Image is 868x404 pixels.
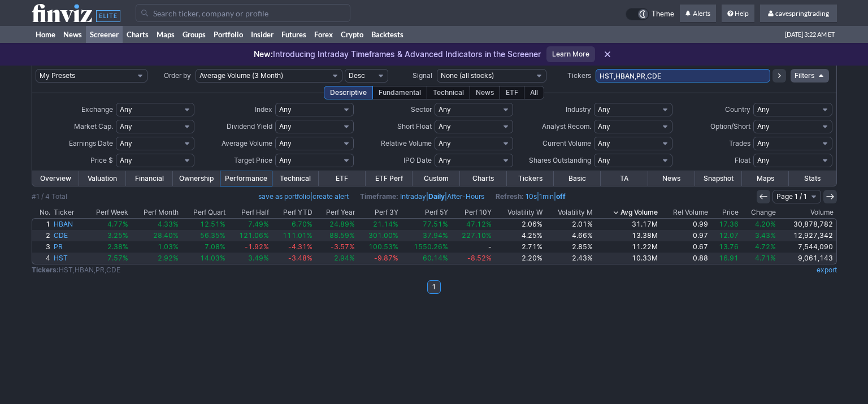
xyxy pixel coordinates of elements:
span: 111.01% [283,231,313,240]
span: Theme [652,8,674,20]
a: Charts [123,26,153,43]
a: Valuation [79,171,126,186]
span: 1.03% [158,242,179,251]
a: Snapshot [695,171,742,186]
a: Screener [86,26,123,43]
a: ETF [319,171,366,186]
a: Help [722,5,754,23]
b: Refresh: [496,192,524,201]
span: Shares Outstanding [529,156,591,164]
span: -4.31% [288,242,313,251]
a: 12.51% [180,219,227,230]
span: 3.49% [248,254,269,262]
a: Technical [272,171,319,186]
a: 60.14% [400,253,450,264]
a: 88.59% [314,230,357,241]
span: -8.52% [467,254,492,262]
a: 4.66% [544,230,594,241]
span: Earnings Date [69,139,113,147]
a: -3.48% [271,253,314,264]
th: Perf YTD [271,207,314,218]
a: Futures [277,26,310,43]
a: Insider [247,26,277,43]
th: Volatility M [544,207,594,218]
span: 12.07 [719,231,739,240]
input: Search [136,4,350,22]
a: 301.00% [357,230,400,241]
span: 7.49% [248,220,269,228]
a: 47.12% [450,219,493,230]
span: 301.00% [368,231,398,240]
a: Backtests [367,26,407,43]
a: save as portfolio [258,192,310,201]
a: -4.31% [271,241,314,253]
span: 24.89% [329,220,355,228]
a: CDE [52,230,83,241]
span: Average Volume [222,139,272,147]
a: 24.89% [314,219,357,230]
div: ETF [500,86,524,99]
a: 4.77% [83,219,130,230]
span: 88.59% [329,231,355,240]
span: Dividend Yield [227,122,272,131]
a: 2.71% [493,241,544,253]
a: 1 [32,219,53,230]
th: Perf 5Y [400,207,450,218]
b: Tickers: [32,266,59,274]
span: Industry [566,105,591,114]
a: HST [52,253,83,264]
span: Price $ [90,156,113,164]
span: 3.25% [107,231,128,240]
span: Current Volume [542,139,591,147]
a: Financial [126,171,173,186]
a: 3 [32,241,53,253]
th: Perf Quart [180,207,227,218]
a: 2.20% [493,253,544,264]
a: 3.43% [740,230,778,241]
a: 2.92% [130,253,180,264]
td: HST,HBAN,PR,CDE [32,264,687,276]
a: Ownership [173,171,220,186]
div: Fundamental [372,86,427,99]
span: Relative Volume [381,139,432,147]
a: 30,878,782 [778,219,836,230]
a: 56.35% [180,230,227,241]
div: Descriptive [324,86,373,99]
a: 0.88 [659,253,710,264]
a: 16.91 [710,253,740,264]
a: Custom [413,171,459,186]
a: PR [52,241,83,253]
a: create alert [313,192,349,201]
span: Sector [411,105,432,114]
span: Analyst Recom. [542,122,591,131]
a: 31.17M [594,219,659,230]
span: 60.14% [423,254,448,262]
a: 0.97 [659,230,710,241]
a: Filters [791,69,829,82]
span: 12.51% [200,220,225,228]
a: Alerts [680,5,716,23]
span: 56.35% [200,231,225,240]
a: 7.49% [227,219,271,230]
span: -3.48% [288,254,313,262]
a: 4 [32,253,53,264]
a: 1 [427,280,441,294]
th: Change [740,207,778,218]
span: -9.87% [374,254,398,262]
a: 227.10% [450,230,493,241]
a: 121.06% [227,230,271,241]
span: cavespringtrading [775,9,829,18]
a: Charts [460,171,507,186]
a: 1.03% [130,241,180,253]
a: TA [601,171,648,186]
div: Technical [427,86,470,99]
span: 7.57% [107,254,128,262]
a: off [556,192,566,201]
span: 14.03% [200,254,225,262]
a: ETF Perf [366,171,413,186]
span: 6.70% [292,220,313,228]
th: No. [32,207,53,218]
a: 4.25% [493,230,544,241]
span: -3.57% [331,242,355,251]
span: Float [735,156,750,164]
